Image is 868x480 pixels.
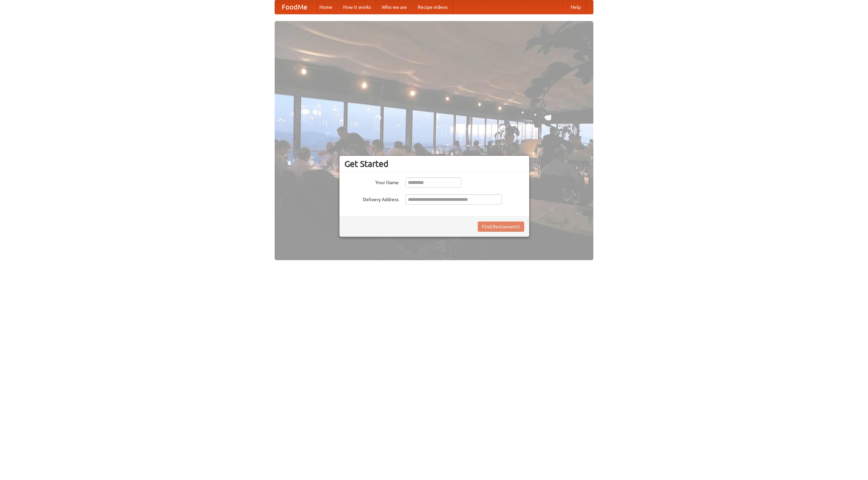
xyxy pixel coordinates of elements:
button: Find Restaurants! [478,222,524,232]
a: How it works [338,0,376,14]
a: Recipe videos [412,0,453,14]
label: Delivery Address [344,194,399,203]
a: FoodMe [275,0,314,14]
a: Home [314,0,338,14]
h3: Get Started [344,159,524,169]
a: Help [565,0,586,14]
a: Who we are [376,0,412,14]
label: Your Name [344,177,399,186]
